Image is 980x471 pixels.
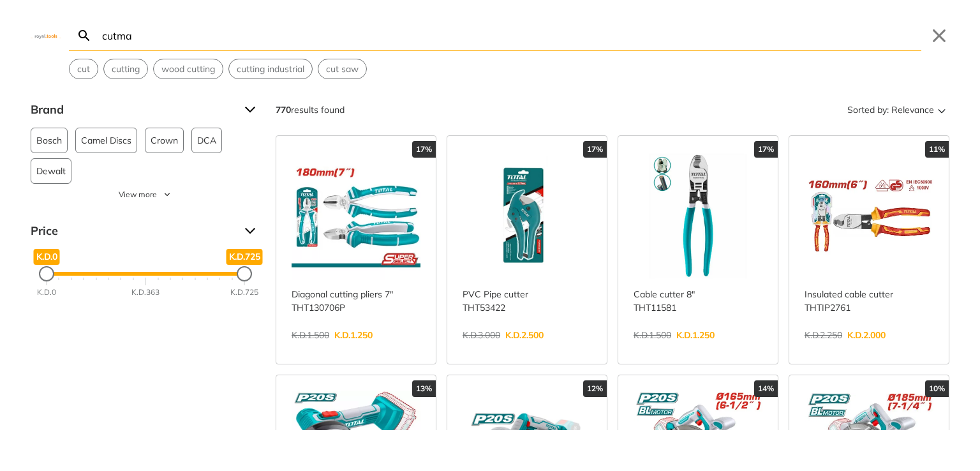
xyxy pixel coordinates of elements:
[69,59,98,79] div: Suggestion: cut
[119,189,157,200] span: View more
[229,59,312,78] button: Select suggestion: cutting industrial
[318,59,367,79] div: Suggestion: cut saw
[31,221,235,241] span: Price
[318,59,366,78] button: Select suggestion: cut saw
[754,141,778,158] div: 17%
[31,128,68,153] button: Bosch
[891,100,934,120] span: Relevance
[925,380,949,397] div: 10%
[75,128,137,153] button: Camel Discs
[934,102,949,117] svg: Sort
[104,59,147,78] button: Select suggestion: cutting
[228,59,313,79] div: Suggestion: cutting industrial
[77,28,92,43] svg: Search
[103,59,148,79] div: Suggestion: cutting
[154,59,223,78] button: Select suggestion: wood cutting
[237,266,252,281] div: Maximum Price
[37,287,56,298] div: K.D.0
[925,141,949,158] div: 11%
[412,380,436,397] div: 13%
[39,266,54,281] div: Minimum Price
[131,287,160,298] div: K.D.363
[191,128,222,153] button: DCA
[31,189,260,200] button: View more
[100,20,921,50] input: Search…
[31,158,71,184] button: Dewalt
[754,380,778,397] div: 14%
[276,100,345,120] div: results found
[145,128,184,153] button: Crown
[197,128,216,153] span: DCA
[77,63,90,76] span: cut
[151,128,178,153] span: Crown
[36,128,62,153] span: Bosch
[230,287,258,298] div: K.D.725
[845,100,949,120] button: Sorted by:Relevance Sort
[412,141,436,158] div: 17%
[161,63,215,76] span: wood cutting
[276,104,291,116] strong: 770
[237,63,304,76] span: cutting industrial
[31,100,235,120] span: Brand
[112,63,140,76] span: cutting
[153,59,223,79] div: Suggestion: wood cutting
[36,159,66,183] span: Dewalt
[583,380,607,397] div: 12%
[31,33,61,38] img: Close
[583,141,607,158] div: 17%
[81,128,131,153] span: Camel Discs
[70,59,98,78] button: Select suggestion: cut
[326,63,359,76] span: cut saw
[929,26,949,46] button: Close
